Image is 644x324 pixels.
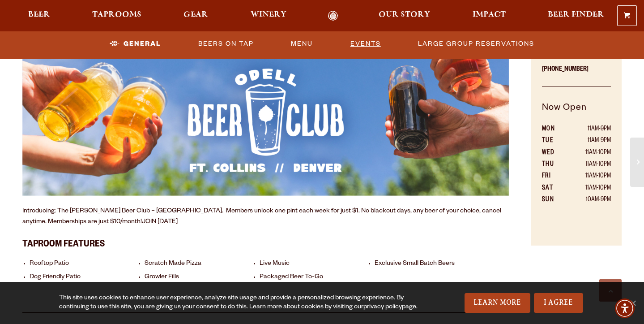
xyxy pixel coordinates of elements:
span: Winery [251,11,286,18]
a: I Agree [534,293,583,313]
a: Beer Finder [542,11,610,21]
li: Exclusive Small Batch Beers [375,260,485,268]
td: 11AM-10PM [565,147,611,159]
p: Introducing: The [PERSON_NAME] Beer Club – [GEOGRAPHIC_DATA]. Members unlock one pint each week f... [22,206,509,228]
th: SAT [542,183,566,194]
h3: Taproom Features [22,234,509,253]
td: 11AM-10PM [565,159,611,171]
li: Growler Fills [145,273,255,282]
th: FRI [542,171,566,182]
a: Taprooms [86,11,147,21]
a: Impact [467,11,512,21]
th: TUE [542,135,566,147]
div: Accessibility Menu [615,298,635,318]
a: Large Group Reservations [414,34,538,54]
a: Beers On Tap [195,34,257,54]
a: Odell Home [316,11,350,21]
li: Dog Friendly Patio [30,273,140,282]
span: Our Story [379,11,430,18]
th: THU [542,159,566,171]
li: Packaged Beer To-Go [260,273,370,282]
h5: Now Open [542,101,611,124]
span: Beer Finder [548,11,604,18]
a: Winery [245,11,292,21]
td: 11AM-9PM [565,124,611,135]
p: [PHONE_NUMBER] [542,59,611,86]
a: Events [347,34,384,54]
td: 11AM-10PM [565,183,611,194]
a: Scroll to top [599,279,622,302]
a: Our Story [373,11,436,21]
a: JOIN [DATE] [142,219,178,226]
a: Gear [178,11,214,21]
td: 11AM-9PM [565,135,611,147]
li: Rooftop Patio [30,260,140,268]
li: Scratch Made Pizza [145,260,255,268]
li: Live Music [260,260,370,268]
th: WED [542,147,566,159]
td: 11AM-10PM [565,171,611,182]
th: SUN [542,194,566,206]
span: Impact [473,11,506,18]
a: Beer [22,11,56,21]
a: Menu [287,34,316,54]
div: This site uses cookies to enhance user experience, analyze site usage and provide a personalized ... [59,294,418,312]
a: privacy policy [363,304,402,311]
span: Beer [28,11,50,18]
a: Learn More [465,293,530,313]
span: Taprooms [92,11,141,18]
a: General [106,34,165,54]
td: 10AM-9PM [565,194,611,206]
th: MON [542,124,566,135]
span: Gear [183,11,208,18]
